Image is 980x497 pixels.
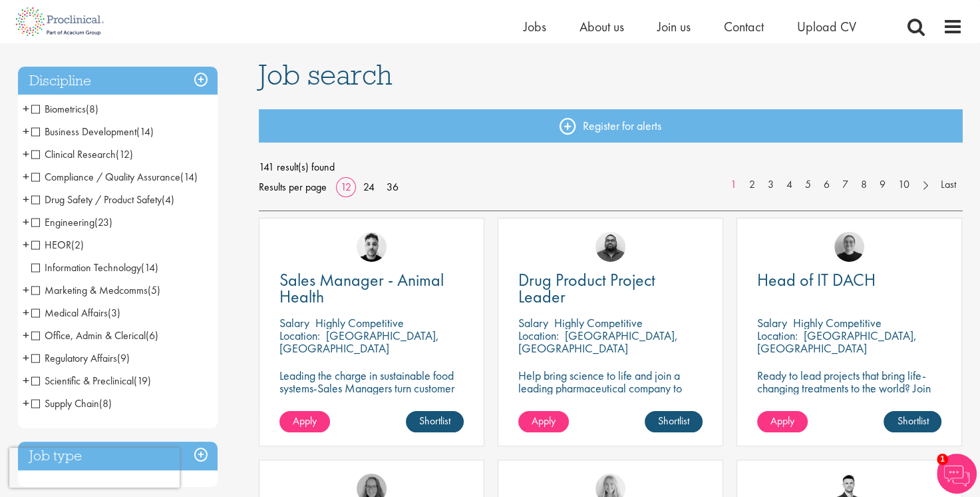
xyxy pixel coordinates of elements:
span: Drug Safety / Product Safety [31,193,174,207]
span: Engineering [31,215,112,229]
a: 1 [724,177,743,193]
h3: Job type [18,442,218,470]
span: Sales Manager - Animal Health [279,268,444,308]
span: Regulatory Affairs [31,351,130,365]
a: 5 [798,177,818,193]
span: (8) [86,102,98,116]
a: Apply [757,411,808,432]
span: + [23,325,29,345]
p: [GEOGRAPHIC_DATA], [GEOGRAPHIC_DATA] [757,328,917,356]
span: Engineering [31,215,94,229]
span: HEOR [31,238,84,252]
a: 7 [836,177,855,193]
span: Compliance / Quality Assurance [31,170,180,184]
a: Shortlist [884,411,941,432]
span: (19) [134,374,151,388]
span: Office, Admin & Clerical [31,328,146,342]
a: 3 [761,177,780,193]
a: Apply [518,411,569,432]
p: Ready to lead projects that bring life-changing treatments to the world? Join our client at the f... [757,369,941,432]
h3: Discipline [18,67,218,95]
a: 10 [892,177,916,193]
p: Leading the charge in sustainable food systems-Sales Managers turn customer success into global p... [279,369,464,407]
span: HEOR [31,238,71,252]
a: Drug Product Project Leader [518,272,703,305]
span: + [23,348,29,368]
span: Salary [757,315,787,330]
a: Shortlist [406,411,464,432]
span: Location: [518,328,559,343]
span: Information Technology [31,260,158,274]
span: (6) [146,328,158,342]
span: Drug Product Project Leader [518,268,655,308]
a: 24 [359,180,379,194]
span: (4) [162,193,174,207]
a: About us [579,18,624,35]
p: Help bring science to life and join a leading pharmaceutical company to play a key role in delive... [518,369,703,432]
span: Location: [279,328,320,343]
span: Biometrics [31,102,98,116]
span: Regulatory Affairs [31,351,117,365]
a: 9 [873,177,892,193]
span: + [23,167,29,187]
span: (23) [94,215,112,229]
span: Salary [518,315,548,330]
a: Register for alerts [259,109,963,143]
a: Apply [279,411,330,432]
span: Marketing & Medcomms [31,283,148,297]
a: 4 [780,177,799,193]
a: Contact [724,18,764,35]
span: (2) [71,238,84,252]
span: (12) [116,147,133,161]
span: Supply Chain [31,396,112,410]
a: Jobs [524,18,546,35]
span: (8) [99,396,112,410]
span: Medical Affairs [31,306,120,320]
span: + [23,280,29,300]
a: Upload CV [797,18,856,35]
span: Office, Admin & Clerical [31,328,158,342]
a: Sales Manager - Animal Health [279,272,464,305]
span: (9) [117,351,130,365]
span: Location: [757,328,798,343]
a: Ashley Bennett [595,232,625,262]
a: Shortlist [645,411,703,432]
p: [GEOGRAPHIC_DATA], [GEOGRAPHIC_DATA] [279,328,439,356]
span: + [23,121,29,141]
span: Medical Affairs [31,306,108,320]
span: Head of IT DACH [757,268,876,291]
span: + [23,235,29,254]
span: Compliance / Quality Assurance [31,170,198,184]
span: (3) [108,306,120,320]
span: + [23,370,29,390]
span: + [23,99,29,119]
img: Emma Pretorious [834,232,864,262]
span: 1 [937,454,948,465]
span: (5) [148,283,160,297]
img: Chatbot [937,454,977,494]
span: Scientific & Preclinical [31,374,151,388]
span: Scientific & Preclinical [31,374,134,388]
a: Join us [657,18,691,35]
span: Apply [770,414,794,428]
p: Highly Competitive [554,315,643,330]
span: Apply [532,414,556,428]
span: + [23,189,29,209]
span: Results per page [259,177,327,197]
a: Head of IT DACH [757,272,941,288]
iframe: reCAPTCHA [9,448,180,488]
span: Drug Safety / Product Safety [31,193,162,207]
p: Highly Competitive [315,315,404,330]
img: Dean Fisher [357,232,387,262]
span: Clinical Research [31,147,133,161]
span: + [23,212,29,232]
a: 12 [336,180,356,194]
